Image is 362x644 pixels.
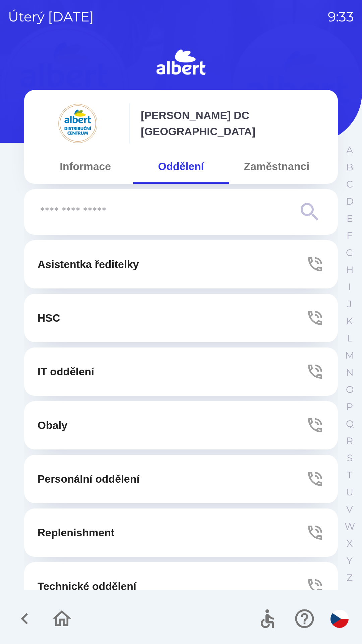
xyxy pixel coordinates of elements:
button: Obaly [24,401,338,449]
p: IT oddělení [38,364,94,380]
img: 092fc4fe-19c8-4166-ad20-d7efd4551fba.png [38,103,118,144]
p: HSC [38,310,60,326]
button: Replenishment [24,508,338,557]
p: 9:33 [328,7,354,27]
p: Asistentka ředitelky [38,256,139,272]
button: Technické oddělení [24,562,338,610]
p: úterý [DATE] [8,7,94,27]
button: Asistentka ředitelky [24,240,338,288]
p: [PERSON_NAME] DC [GEOGRAPHIC_DATA] [141,107,324,140]
button: HSC [24,294,338,342]
button: Informace [38,154,133,178]
p: Technické oddělení [38,578,136,594]
img: Logo [24,47,338,79]
img: cs flag [330,610,349,628]
p: Obaly [38,417,67,433]
button: Zaměstnanci [229,154,324,178]
p: Personální oddělení [38,471,139,487]
button: IT oddělení [24,347,338,396]
button: Oddělení [133,154,229,178]
button: Personální oddělení [24,455,338,503]
p: Replenishment [38,525,114,541]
